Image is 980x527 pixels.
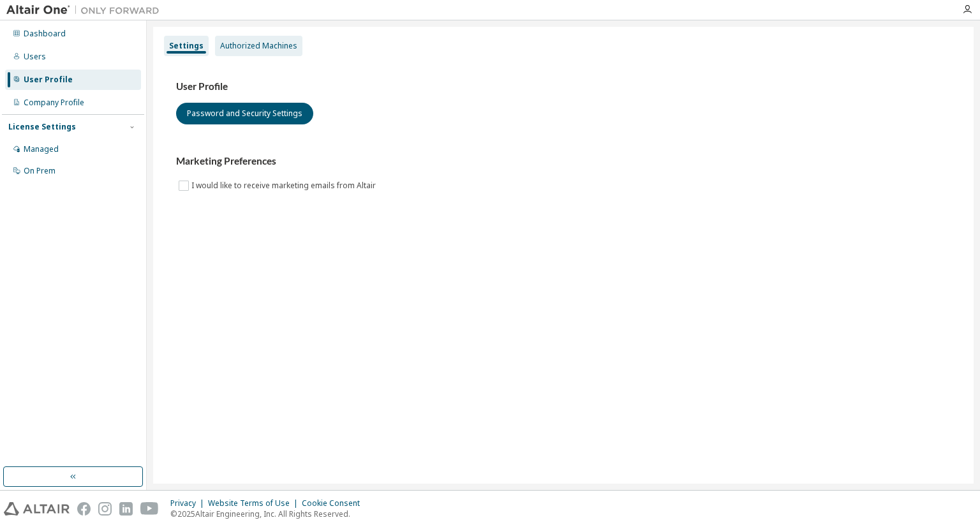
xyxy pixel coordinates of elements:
div: Privacy [170,498,208,508]
div: Company Profile [24,98,84,108]
div: Cookie Consent [302,498,367,508]
p: © 2025 Altair Engineering, Inc. All Rights Reserved. [170,508,367,519]
button: Password and Security Settings [176,103,313,124]
div: Users [24,52,46,62]
img: facebook.svg [77,502,91,516]
h3: User Profile [176,80,951,93]
img: youtube.svg [140,502,159,516]
label: I would like to receive marketing emails from Altair [191,178,378,193]
img: linkedin.svg [119,502,133,516]
div: On Prem [24,166,56,176]
img: instagram.svg [98,502,112,516]
div: Settings [169,41,204,51]
div: Authorized Machines [220,41,297,51]
div: Dashboard [24,29,66,39]
img: Altair One [6,4,166,17]
div: Website Terms of Use [208,498,302,508]
div: User Profile [24,75,73,85]
div: License Settings [8,122,76,132]
div: Managed [24,144,59,154]
h3: Marketing Preferences [176,155,951,168]
img: altair_logo.svg [4,502,70,516]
